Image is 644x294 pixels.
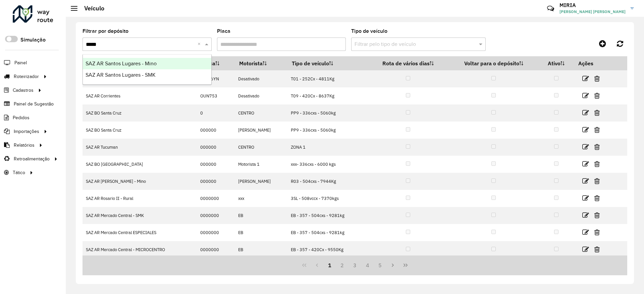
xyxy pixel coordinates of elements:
span: [PERSON_NAME] [PERSON_NAME] [559,9,626,15]
td: EB [235,241,287,258]
th: Ativo [539,56,574,70]
a: Editar [582,74,589,83]
label: Filtrar por depósito [83,27,128,35]
span: Roteirizador [14,73,39,80]
button: 5 [374,259,387,272]
td: xxx [235,190,287,207]
td: EB [235,207,287,224]
button: 1 [323,259,336,272]
td: SAZ BO [GEOGRAPHIC_DATA] [83,156,197,173]
td: AF836YN [197,70,235,87]
td: SAZ AR Mercado Central - SMK [83,207,197,224]
button: 4 [361,259,374,272]
a: Editar [582,159,589,168]
td: EB - 357 - 504cxs - 9281kg [287,224,368,241]
th: Rota de vários dias [368,56,448,70]
a: Excluir [594,228,600,237]
span: SAZ AR Santos Lugares - Mino [86,61,157,66]
a: Editar [582,125,589,134]
span: Retroalimentação [14,155,50,162]
a: Editar [582,194,589,203]
td: 000000 [197,173,235,190]
td: CENTRO [235,139,287,156]
span: Pedidos [13,114,30,121]
a: Excluir [594,74,600,83]
span: Clear all [198,40,203,48]
td: SAZ BO Santa Cruz [83,122,197,139]
td: 0000000 [197,207,235,224]
td: PP9 - 336cxs - 5060kg [287,122,368,139]
td: SAZ AR Mercado Central ESPECIALES [83,224,197,241]
td: Motorista 1 [235,156,287,173]
td: SAZ AR Rosario II - Rural [83,190,197,207]
a: Excluir [594,159,600,168]
td: Desativado [235,87,287,104]
a: Excluir [594,176,600,186]
a: Editar [582,108,589,117]
td: CENTRO [235,104,287,122]
td: SAZ AR Mercado Central - MICROCENTRO [83,241,197,258]
td: 000000 [197,122,235,139]
a: Excluir [594,211,600,220]
label: Simulação [20,36,46,44]
td: PP9 - 336cxs - 5060kg [287,104,368,122]
td: 0000000 [197,224,235,241]
a: Editar [582,142,589,151]
td: 000000 [197,156,235,173]
th: Placa [197,56,235,70]
a: Contato Rápido [543,1,558,16]
span: Tático [13,169,25,176]
td: Desativado [235,70,287,87]
a: Editar [582,176,589,186]
span: Cadastros [13,87,34,94]
td: SAZ AR [PERSON_NAME] - Mino [83,173,197,190]
a: Editar [582,91,589,100]
td: [PERSON_NAME] [235,122,287,139]
th: Voltar para o depósito [448,56,539,70]
a: Excluir [594,194,600,203]
td: R03 - 504cxs - 7944Kg [287,173,368,190]
a: Excluir [594,91,600,100]
td: 0 [197,104,235,122]
td: T09 - 420Cx - 8637Kg [287,87,368,104]
td: SAZ AR Tucuman [83,139,197,156]
span: Painel de Sugestão [14,100,54,107]
button: Last Page [399,259,412,272]
th: Motorista [235,56,287,70]
span: Painel [14,59,27,66]
h3: MIRIA [559,2,626,8]
a: Excluir [594,245,600,254]
h2: Veículo [77,5,104,12]
span: Relatórios [14,142,35,149]
button: 3 [348,259,361,272]
td: ZONA 1 [287,139,368,156]
td: 0000000 [197,190,235,207]
a: Editar [582,211,589,220]
td: T01 - 252Cx - 4811Kg [287,70,368,87]
td: [PERSON_NAME] [235,173,287,190]
td: xxx- 336cxs - 6000 kgs [287,156,368,173]
td: 000000 [197,139,235,156]
span: SAZ AR Santos Lugares - SMK [86,72,156,78]
a: Excluir [594,108,600,117]
td: EB - 357 - 504cxs - 9281kg [287,207,368,224]
td: OUN753 [197,87,235,104]
th: Tipo de veículo [287,56,368,70]
button: 2 [336,259,348,272]
label: Tipo de veículo [351,27,387,35]
a: Editar [582,228,589,237]
button: Next Page [386,259,399,272]
td: 0000000 [197,241,235,258]
td: EB [235,224,287,241]
a: Excluir [594,142,600,151]
a: Editar [582,245,589,254]
td: SAZ AR Corrientes [83,87,197,104]
ng-dropdown-panel: Options list [83,54,212,85]
span: Importações [14,128,39,135]
td: 3SL - 508vccx - 7370kgs [287,190,368,207]
label: Placa [217,27,230,35]
td: EB - 357 - 420Cx - 9550Kg [287,241,368,258]
td: SAZ BO Santa Cruz [83,104,197,122]
a: Excluir [594,125,600,134]
th: Ações [574,56,614,70]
